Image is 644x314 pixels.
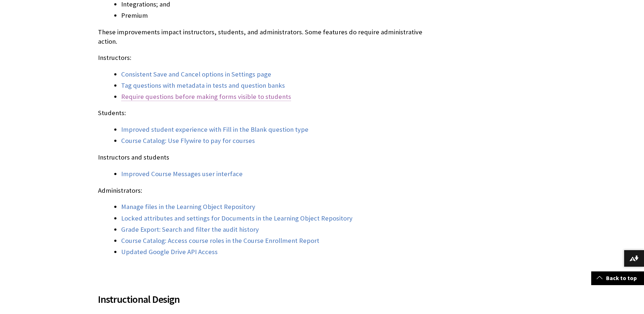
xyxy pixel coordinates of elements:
p: Students: [98,108,439,118]
a: Updated Google Drive API Access [121,248,218,256]
a: Course Catalog: Use Flywire to pay for courses [121,136,255,145]
p: Instructors: [98,53,439,62]
a: Require questions before making forms visible to students [121,92,291,101]
a: Manage files in the Learning Object Repository [121,202,255,211]
p: Administrators: [98,186,439,195]
p: These improvements impact instructors, students, and administrators. Some features do require adm... [98,27,439,46]
h2: Instructional Design [98,283,439,307]
a: Tag questions with metadata in tests and question banks [121,81,285,90]
a: Consistent Save and Cancel options in Settings page [121,70,271,79]
li: Premium [121,10,439,21]
a: Improved student experience with Fill in the Blank question type [121,125,308,134]
a: Back to top [591,271,644,285]
a: Locked attributes and settings for Documents in the Learning Object Repository [121,214,353,223]
p: Instructors and students [98,153,439,162]
a: Grade Export: Search and filter the audit history [121,225,259,234]
a: Course Catalog: Access course roles in the Course Enrollment Report [121,236,319,245]
a: Improved Course Messages user interface [121,170,243,178]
